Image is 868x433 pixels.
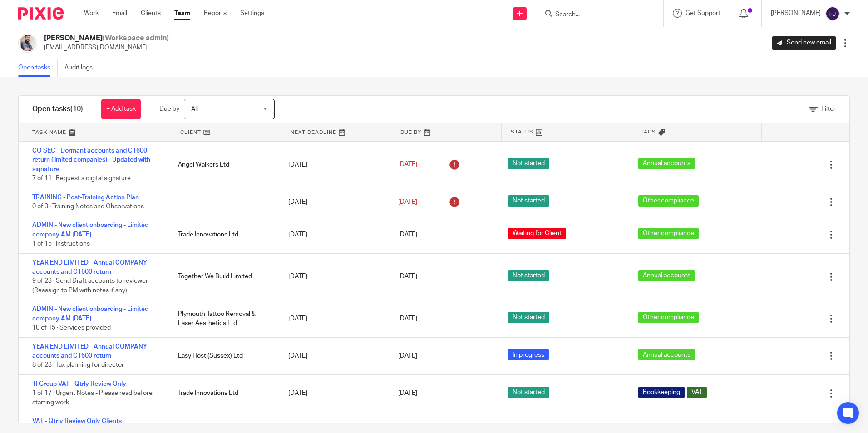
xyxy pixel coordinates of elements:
a: Audit logs [64,59,99,77]
div: Trade Innovations Ltd [169,384,279,402]
span: Not started [508,195,549,207]
span: Status [511,128,533,136]
a: TRAINING - Post-Training Action Plan [32,194,139,201]
div: --- [169,193,279,211]
div: [DATE] [279,193,389,211]
span: All [191,106,198,113]
div: Angel Walkers Ltd [169,156,279,174]
a: CO SEC - Dormant accounts and CT600 return (limited companies) - Updated with signature [32,148,150,172]
span: 1 of 17 · Urgent Notes - Please read before starting work [32,390,153,406]
p: Due by [159,104,179,113]
h2: [PERSON_NAME] [44,34,169,43]
span: Not started [508,387,549,398]
a: Reports [204,9,227,18]
span: (Workspace admin) [103,34,169,42]
span: VAT [687,387,707,398]
a: Send new email [772,36,836,50]
a: YEAR END LIMITED - Annual COMPANY accounts and CT600 return [32,344,147,359]
span: Filter [821,106,836,112]
a: ADMIN - New client onboarding - Limited company AM [DATE] [32,222,148,237]
img: Pixie [18,7,64,20]
span: Bookkeeping [638,387,685,398]
span: 7 of 11 · Request a digital signature [32,175,131,182]
input: Search [554,11,636,19]
span: Not started [508,270,549,281]
span: In progress [508,349,549,360]
div: [DATE] [279,226,389,244]
span: [DATE] [398,162,417,168]
span: [DATE] [398,390,417,396]
span: Annual accounts [638,158,695,169]
div: [DATE] [279,347,389,365]
a: + Add task [101,99,141,119]
span: 8 of 23 · Tax planning for director [32,362,124,368]
h1: Open tasks [32,104,83,114]
div: [DATE] [279,267,389,285]
div: Trade Innovations Ltd [169,226,279,244]
span: Annual accounts [638,270,695,281]
span: Other compliance [638,228,699,239]
a: VAT - Qtrly Review Only Clients [32,418,122,424]
a: Team [174,9,190,18]
span: 1 of 15 · Instructions [32,241,90,247]
span: [DATE] [398,273,417,280]
a: Work [84,9,99,18]
span: [DATE] [398,199,417,205]
img: svg%3E [825,6,840,21]
div: [DATE] [279,310,389,328]
span: Not started [508,312,549,323]
span: Not started [508,158,549,169]
div: [DATE] [279,384,389,402]
a: TI Group VAT - Qtrly Review Only [32,381,126,387]
span: [DATE] [398,231,417,238]
a: YEAR END LIMITED - Annual COMPANY accounts and CT600 return [32,260,147,275]
span: 0 of 3 · Training Notes and Observations [32,203,144,210]
span: [DATE] [398,353,417,359]
span: Waiting for Client [508,228,566,239]
span: 9 of 23 · Send Draft accounts to reviewer (Reassign to PM with notes if any) [32,278,148,294]
span: Annual accounts [638,349,695,360]
div: Easy Host (Sussex) Ltd [169,347,279,365]
p: [PERSON_NAME] [771,9,821,18]
a: Open tasks [18,59,58,77]
div: [DATE] [279,156,389,174]
span: [DATE] [398,315,417,322]
span: Get Support [686,10,720,16]
div: Plymouth Tattoo Removal & Laser Aesthetics Ltd [169,305,279,333]
p: [EMAIL_ADDRESS][DOMAIN_NAME] [44,43,169,52]
div: Together We Build Limited [169,267,279,285]
a: ADMIN - New client onboarding - Limited company AM [DATE] [32,306,148,321]
img: Pixie%2002.jpg [18,34,37,53]
span: Other compliance [638,312,699,323]
a: Email [112,9,127,18]
span: (10) [70,105,83,113]
span: Other compliance [638,195,699,207]
a: Settings [240,9,264,18]
span: Tags [641,128,656,136]
span: 10 of 15 · Services provided [32,325,111,331]
a: Clients [141,9,161,18]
